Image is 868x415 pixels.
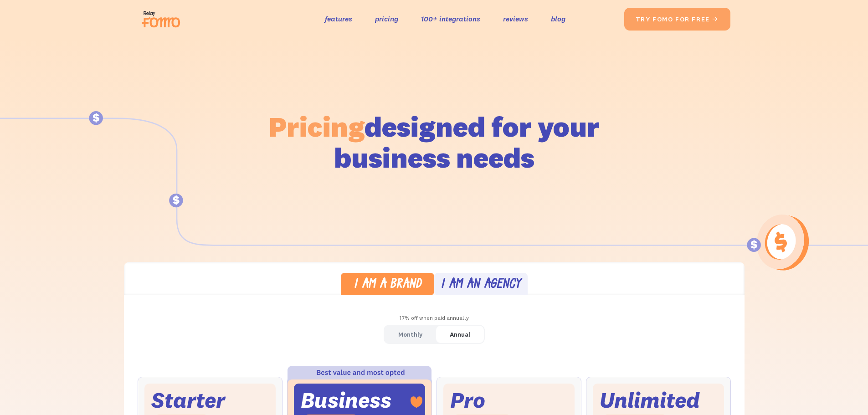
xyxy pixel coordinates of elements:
div: 17% off when paid annually [124,312,745,325]
a: blog [551,12,565,26]
div: Starter [151,390,225,410]
span: Pricing [269,109,365,144]
span:  [712,15,719,23]
a: features [325,12,352,26]
div: I am an agency [441,278,521,292]
div: Monthly [398,328,422,341]
div: Business [301,390,391,410]
a: 100+ integrations [421,12,480,26]
div: Pro [450,390,485,410]
a: reviews [503,12,528,26]
div: Unlimited [600,390,700,410]
a: pricing [375,12,398,26]
h1: designed for your business needs [268,111,600,173]
div: Annual [450,328,470,341]
a: try fomo for free [624,8,730,31]
div: I am a brand [354,278,421,292]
